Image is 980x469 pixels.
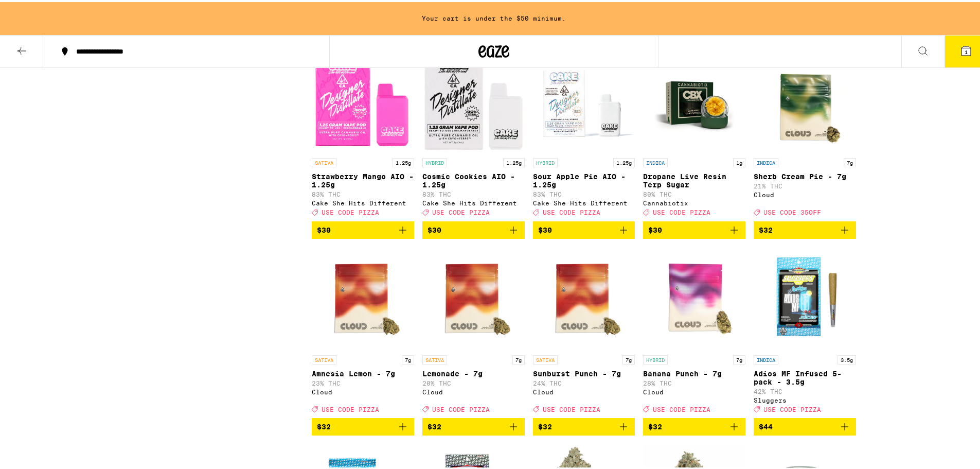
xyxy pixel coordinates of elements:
[312,48,414,219] a: Open page for Strawberry Mango AIO - 1.25g from Cake She Hits Different
[422,170,525,187] p: Cosmic Cookies AIO - 1.25g
[533,368,635,376] p: Sunburst Punch - 7g
[322,404,379,411] span: USE CODE PIZZA
[754,48,856,151] img: Cloud - Sherb Cream Pie - 7g
[317,224,331,232] span: $30
[533,219,635,237] button: Add to bag
[622,353,635,362] p: 7g
[643,368,745,376] p: Banana Punch - 7g
[648,224,662,232] span: $30
[427,224,441,232] span: $30
[759,421,773,429] span: $44
[643,219,745,237] button: Add to bag
[422,245,525,348] img: Cloud - Lemonade - 7g
[422,368,525,376] p: Lemonade - 7g
[533,416,635,433] button: Add to bag
[312,416,414,433] button: Add to bag
[763,207,821,214] span: USE CODE 35OFF
[312,245,414,416] a: Open page for Amnesia Lemon - 7g from Cloud
[643,416,745,433] button: Add to bag
[533,156,558,165] p: HYBRID
[512,353,525,362] p: 7g
[312,198,414,204] div: Cake She Hits Different
[643,198,745,204] div: Cannabiotix
[733,353,745,362] p: 7g
[422,156,447,165] p: HYBRID
[643,48,745,151] img: Cannabiotix - Dropane Live Resin Terp Sugar
[754,353,778,362] p: INDICA
[312,368,414,376] p: Amnesia Lemon - 7g
[754,219,856,237] button: Add to bag
[533,387,635,393] div: Cloud
[312,189,414,196] p: 83% THC
[643,245,745,348] img: Cloud - Banana Punch - 7g
[503,156,525,165] p: 1.25g
[427,421,441,429] span: $32
[759,224,773,232] span: $32
[965,47,968,53] span: 1
[312,170,414,187] p: Strawberry Mango AIO - 1.25g
[533,189,635,196] p: 83% THC
[422,48,525,219] a: Open page for Cosmic Cookies AIO - 1.25g from Cake She Hits Different
[422,353,447,362] p: SATIVA
[422,48,525,151] img: Cake She Hits Different - Cosmic Cookies AIO - 1.25g
[538,224,552,232] span: $30
[312,378,414,385] p: 23% THC
[422,416,525,433] button: Add to bag
[533,245,635,416] a: Open page for Sunburst Punch - 7g from Cloud
[754,368,856,384] p: Adios MF Infused 5-pack - 3.5g
[533,245,635,348] img: Cloud - Sunburst Punch - 7g
[322,207,379,214] span: USE CODE PIZZA
[533,378,635,385] p: 24% THC
[533,170,635,187] p: Sour Apple Pie AIO - 1.25g
[653,404,710,411] span: USE CODE PIZZA
[312,387,414,393] div: Cloud
[432,404,490,411] span: USE CODE PIZZA
[402,353,414,362] p: 7g
[393,156,414,165] p: 1.25g
[422,245,525,416] a: Open page for Lemonade - 7g from Cloud
[653,207,710,214] span: USE CODE PIZZA
[754,156,778,165] p: INDICA
[643,245,745,416] a: Open page for Banana Punch - 7g from Cloud
[763,404,821,411] span: USE CODE PIZZA
[432,207,490,214] span: USE CODE PIZZA
[643,353,668,362] p: HYBRID
[754,189,856,196] div: Cloud
[648,421,662,429] span: $32
[312,245,414,348] img: Cloud - Amnesia Lemon - 7g
[754,416,856,433] button: Add to bag
[643,387,745,393] div: Cloud
[422,219,525,237] button: Add to bag
[754,48,856,219] a: Open page for Sherb Cream Pie - 7g from Cloud
[533,353,558,362] p: SATIVA
[754,386,856,393] p: 42% THC
[533,48,635,151] img: Cake She Hits Different - Sour Apple Pie AIO - 1.25g
[754,245,856,416] a: Open page for Adios MF Infused 5-pack - 3.5g from Sluggers
[643,156,668,165] p: INDICA
[533,198,635,204] div: Cake She Hits Different
[543,207,600,214] span: USE CODE PIZZA
[754,181,856,187] p: 21% THC
[733,156,745,165] p: 1g
[533,48,635,219] a: Open page for Sour Apple Pie AIO - 1.25g from Cake She Hits Different
[312,353,336,362] p: SATIVA
[422,198,525,204] div: Cake She Hits Different
[643,48,745,219] a: Open page for Dropane Live Resin Terp Sugar from Cannabiotix
[312,219,414,237] button: Add to bag
[643,170,745,187] p: Dropane Live Resin Terp Sugar
[312,48,414,151] img: Cake She Hits Different - Strawberry Mango AIO - 1.25g
[543,404,600,411] span: USE CODE PIZZA
[643,378,745,385] p: 28% THC
[754,395,856,402] div: Sluggers
[754,245,856,348] img: Sluggers - Adios MF Infused 5-pack - 3.5g
[754,170,856,179] p: Sherb Cream Pie - 7g
[422,378,525,385] p: 20% THC
[643,189,745,196] p: 80% THC
[422,189,525,196] p: 83% THC
[312,156,336,165] p: SATIVA
[613,156,635,165] p: 1.25g
[844,156,856,165] p: 7g
[422,387,525,393] div: Cloud
[538,421,552,429] span: $32
[838,353,856,362] p: 3.5g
